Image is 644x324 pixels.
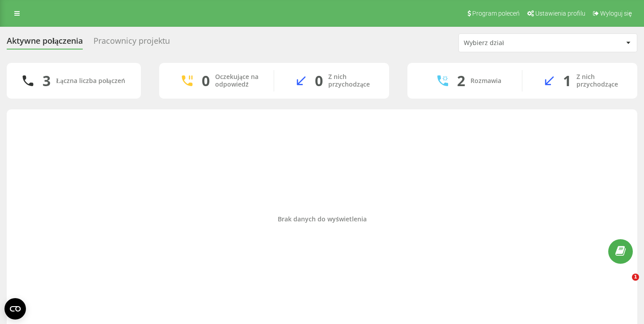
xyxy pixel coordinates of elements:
[563,72,571,89] div: 1
[600,10,632,17] span: Wyloguj się
[42,72,51,89] div: 3
[7,36,83,50] div: Aktywne połączenia
[215,73,260,88] div: Oczekujące na odpowiedź
[457,72,465,89] div: 2
[464,39,571,47] div: Wybierz dział
[56,77,125,85] div: Łączna liczba połączeń
[93,36,170,50] div: Pracownicy projektu
[4,298,26,320] button: Open CMP widget
[470,77,501,85] div: Rozmawia
[315,72,323,89] div: 0
[576,73,624,88] div: Z nich przychodzące
[202,72,210,89] div: 0
[535,10,585,17] span: Ustawienia profilu
[14,216,630,223] div: Brak danych do wyświetlenia
[632,274,639,281] span: 1
[614,274,635,295] iframe: Intercom live chat
[328,73,376,88] div: Z nich przychodzące
[472,10,520,17] span: Program poleceń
